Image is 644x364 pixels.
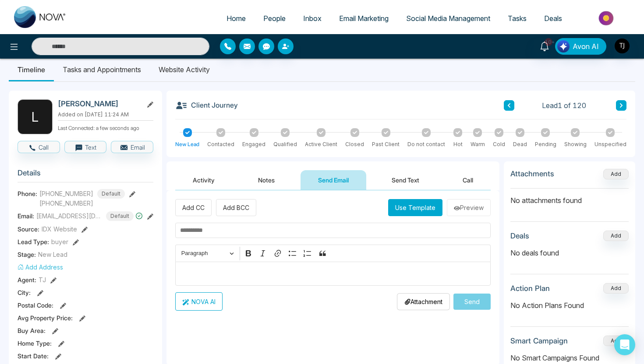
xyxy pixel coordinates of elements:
[603,169,629,179] button: Add
[18,339,52,348] span: Home Type :
[510,336,568,345] h3: Smart Campaign
[603,283,629,294] button: Add
[534,38,555,53] a: 10+
[615,38,630,53] img: User Avatar
[106,211,134,221] span: Default
[58,111,153,119] p: Added on [DATE] 11:24 AM
[508,14,527,23] span: Tasks
[18,326,46,335] span: Buy Area :
[175,262,491,286] div: Editor editing area: main
[175,170,232,190] button: Activity
[513,140,527,148] div: Dead
[39,199,125,208] span: [PHONE_NUMBER]
[339,14,389,23] span: Email Marketing
[542,100,586,111] span: Lead 1 of 120
[603,231,629,241] button: Add
[9,58,54,81] li: Timeline
[447,199,491,216] button: Preview
[406,14,490,23] span: Social Media Management
[453,140,463,148] div: Hot
[510,189,629,206] p: No attachments found
[42,224,77,234] span: IDX Website
[111,141,153,153] button: Email
[471,140,485,148] div: Warm
[175,199,212,216] button: Add CC
[573,41,599,52] span: Avon AI
[18,301,53,310] span: Postal Code :
[603,170,629,177] span: Add
[535,140,556,148] div: Pending
[545,38,552,46] span: 10+
[407,140,445,148] div: Do not contact
[294,10,330,27] a: Inbox
[18,168,153,182] h3: Details
[18,224,39,234] span: Source:
[18,141,60,153] button: Call
[499,10,535,27] a: Tasks
[445,170,491,190] button: Call
[39,189,93,198] span: [PHONE_NUMBER]
[241,170,292,190] button: Notes
[18,237,49,246] span: Lead Type:
[51,237,68,246] span: buyer
[388,199,442,216] button: Use Template
[175,99,238,112] h3: Client Journey
[273,140,297,148] div: Qualified
[493,140,505,148] div: Cold
[18,313,73,322] span: Avg Property Price :
[510,300,629,311] p: No Action Plans Found
[305,140,337,148] div: Active Client
[510,284,550,293] h3: Action Plan
[603,336,629,346] button: Add
[301,170,366,190] button: Send Email
[564,140,587,148] div: Showing
[374,170,437,190] button: Send Text
[303,14,322,23] span: Inbox
[330,10,397,27] a: Email Marketing
[216,199,256,216] button: Add BCC
[36,211,102,220] span: [EMAIL_ADDRESS][DOMAIN_NAME]
[18,262,63,272] button: Add Address
[18,211,34,220] span: Email:
[555,38,606,55] button: Avon AI
[18,275,36,284] span: Agent:
[58,99,139,108] h2: [PERSON_NAME]
[150,58,219,81] li: Website Activity
[175,245,491,262] div: Editor toolbar
[263,14,286,23] span: People
[97,189,125,199] span: Default
[38,250,67,259] span: New Lead
[54,58,150,81] li: Tasks and Appointments
[18,250,36,259] span: Stage:
[510,231,529,240] h3: Deals
[614,334,635,355] div: Open Intercom Messenger
[39,275,46,284] span: TJ
[345,140,364,148] div: Closed
[58,122,153,132] p: Last Connected: a few seconds ago
[207,140,234,148] div: Contacted
[177,247,238,260] button: Paragraph
[242,140,265,148] div: Engaged
[218,10,255,27] a: Home
[594,140,626,148] div: Unspecified
[557,40,570,52] img: Lead Flow
[64,141,107,153] button: Text
[453,294,491,310] button: Send
[18,189,37,198] span: Phone:
[14,6,67,28] img: Nova CRM Logo
[372,140,400,148] div: Past Client
[18,351,49,360] span: Start Date :
[510,353,629,363] p: No Smart Campaigns Found
[255,10,294,27] a: People
[175,292,223,311] button: NOVA AI
[544,14,562,23] span: Deals
[510,169,554,178] h3: Attachments
[226,14,246,23] span: Home
[175,140,199,148] div: New Lead
[535,10,571,27] a: Deals
[181,248,227,259] span: Paragraph
[397,10,499,27] a: Social Media Management
[575,8,639,28] img: Market-place.gif
[18,288,31,297] span: City :
[510,248,629,258] p: No deals found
